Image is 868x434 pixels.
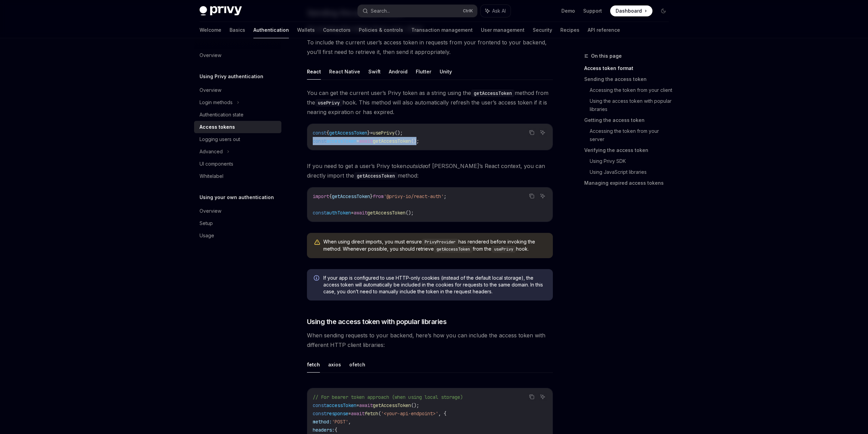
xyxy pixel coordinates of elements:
[194,170,281,182] a: Whitelabel
[200,207,221,215] div: Overview
[422,239,458,246] code: PrivyProvider
[381,410,438,417] span: '<your-api-endpoint>'
[200,51,221,59] div: Overview
[416,64,431,80] button: Flutter
[200,22,221,38] a: Welcome
[313,394,463,400] span: // For bearer token approach (when using local storage)
[590,85,674,96] a: Accessing the token from your client
[200,86,221,94] div: Overview
[313,130,326,136] span: const
[370,130,373,136] span: =
[200,6,242,16] img: dark logo
[481,5,511,17] button: Ask AI
[200,219,213,227] div: Setup
[200,160,233,168] div: UI components
[584,63,674,74] a: Access token format
[658,5,669,16] button: Toggle dark mode
[440,64,452,80] button: Unity
[378,410,381,417] span: (
[194,205,281,217] a: Overview
[395,130,403,136] span: ();
[373,193,384,199] span: from
[194,49,281,61] a: Overview
[323,22,351,38] a: Connectors
[373,130,395,136] span: usePrivy
[406,163,425,169] em: outside
[463,8,473,14] span: Ctrl K
[359,138,373,144] span: await
[313,410,326,417] span: const
[356,138,359,144] span: =
[348,419,351,425] span: ,
[313,193,329,199] span: import
[200,148,223,156] div: Advanced
[200,232,214,240] div: Usage
[200,72,263,81] h5: Using Privy authentication
[313,210,326,216] span: const
[329,193,332,199] span: {
[313,419,332,425] span: method:
[358,5,477,17] button: Search...CtrlK
[313,427,335,433] span: headers:
[328,356,341,373] button: axios
[307,161,553,180] span: If you need to get a user’s Privy token of [PERSON_NAME]’s React context, you can directly import...
[370,193,373,199] span: }
[329,130,367,136] span: getAccessToken
[194,229,281,242] a: Usage
[367,210,406,216] span: getAccessToken
[297,22,315,38] a: Wallets
[307,331,553,350] span: When sending requests to your backend, here’s how you can include the access token with different...
[313,138,326,144] span: const
[200,123,235,131] div: Access tokens
[326,138,356,144] span: accessToken
[560,22,579,38] a: Recipes
[527,128,536,137] button: Copy the contents from the code block
[326,410,348,417] span: response
[253,22,289,38] a: Authentication
[434,246,473,253] code: getAccessToken
[588,22,620,38] a: API reference
[354,210,367,216] span: await
[307,317,447,326] span: Using the access token with popular libraries
[367,130,370,136] span: }
[326,130,329,136] span: {
[538,192,547,200] button: Ask AI
[492,8,506,14] span: Ask AI
[194,109,281,121] a: Authentication state
[315,99,342,107] code: usePrivy
[538,392,547,401] button: Ask AI
[527,192,536,200] button: Copy the contents from the code block
[389,64,408,80] button: Android
[610,5,652,16] a: Dashboard
[194,217,281,229] a: Setup
[368,64,381,80] button: Swift
[314,275,321,282] svg: Info
[194,121,281,133] a: Access tokens
[326,402,356,408] span: accessToken
[527,392,536,401] button: Copy the contents from the code block
[444,193,446,199] span: ;
[411,22,473,38] a: Transaction management
[307,64,321,80] button: React
[584,178,674,188] a: Managing expired access tokens
[351,410,365,417] span: await
[373,138,411,144] span: getAccessToken
[200,193,274,201] h5: Using your own authentication
[591,52,622,60] span: On this page
[230,22,245,38] a: Basics
[329,64,360,80] button: React Native
[538,128,547,137] button: Ask AI
[200,172,223,180] div: Whitelabel
[200,111,244,119] div: Authentication state
[323,238,546,253] span: When using direct imports, you must ensure has rendered before invoking the method. Whenever poss...
[313,402,326,408] span: const
[411,402,419,408] span: ();
[384,193,444,199] span: '@privy-io/react-auth'
[323,275,546,295] span: If your app is configured to use HTTP-only cookies (instead of the default local storage), the ac...
[491,246,516,253] code: usePrivy
[307,356,320,373] button: fetch
[584,74,674,85] a: Sending the access token
[590,126,674,145] a: Accessing the token from your server
[194,84,281,96] a: Overview
[365,410,378,417] span: fetch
